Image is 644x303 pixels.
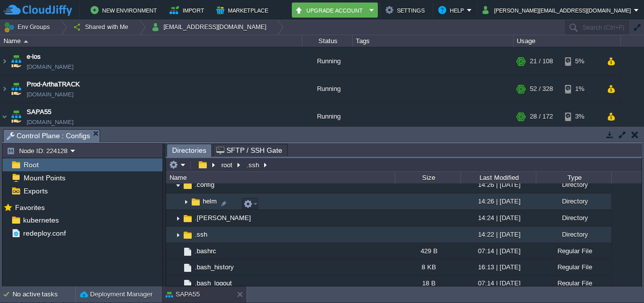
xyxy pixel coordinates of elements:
[201,197,218,206] span: helm
[1,48,9,75] img: AMDAwAAAACH5BAEAAAAALAAAAAABAAEAAAICRAEAOw==
[13,203,46,212] span: Favorites
[536,243,611,259] div: Regular File
[21,216,60,225] a: kubernetes
[182,230,193,241] img: AMDAwAAAACH5BAEAAAAALAAAAAABAAEAAAICRAEAOw==
[395,259,460,275] div: 8 KB
[9,103,23,130] img: AMDAwAAAACH5BAEAAAAALAAAAAABAAEAAAICRAEAOw==
[27,107,51,117] a: SAPA55
[385,4,428,16] button: Settings
[182,246,193,257] img: AMDAwAAAACH5BAEAAAAALAAAAAABAAEAAAICRAEAOw==
[27,79,80,89] span: Prod-ArthaTRACK
[190,196,201,208] img: AMDAwAAAACH5BAEAAAAALAAAAAABAAEAAAICRAEAOw==
[27,62,73,72] a: [DOMAIN_NAME]
[461,172,536,183] div: Last Modified
[537,172,611,183] div: Type
[460,275,536,291] div: 07:14 | [DATE]
[565,75,598,103] div: 1%
[4,4,72,17] img: CloudJiffy
[13,286,75,302] div: No active tasks
[22,186,49,195] a: Exports
[460,193,536,209] div: 14:26 | [DATE]
[9,75,23,103] img: AMDAwAAAACH5BAEAAAAALAAAAAABAAEAAAICRAEAOw==
[182,278,193,289] img: AMDAwAAAACH5BAEAAAAALAAAAAABAAEAAAICRAEAOw==
[565,48,598,75] div: 5%
[530,48,553,75] div: 21 / 108
[1,103,9,130] img: AMDAwAAAACH5BAEAAAAALAAAAAABAAEAAAICRAEAOw==
[182,194,190,210] img: AMDAwAAAACH5BAEAAAAALAAAAAABAAEAAAICRAEAOw==
[193,230,209,239] a: .ssh
[174,243,182,259] img: AMDAwAAAACH5BAEAAAAALAAAAAABAAEAAAICRAEAOw==
[193,279,233,287] a: .bash_logout
[4,20,53,34] button: Env Groups
[536,259,611,275] div: Regular File
[73,20,132,34] button: Shared with Me
[295,4,366,16] button: Upgrade Account
[460,259,536,275] div: 16:13 | [DATE]
[514,35,620,47] div: Usage
[1,75,9,103] img: AMDAwAAAACH5BAEAAAAALAAAAAABAAEAAAICRAEAOw==
[7,130,90,142] span: Control Plane : Configs
[1,35,302,47] div: Name
[174,177,182,193] img: AMDAwAAAACH5BAEAAAAALAAAAAABAAEAAAICRAEAOw==
[395,243,460,259] div: 429 B
[174,227,182,243] img: AMDAwAAAACH5BAEAAAAALAAAAAABAAEAAAICRAEAOw==
[530,103,553,130] div: 28 / 172
[80,289,152,299] button: Deployment Manager
[216,4,271,16] button: Marketplace
[91,4,160,16] button: New Environment
[216,144,282,156] span: SFTP / SSH Gate
[565,103,598,130] div: 3%
[170,4,207,16] button: Import
[193,180,216,189] a: .config
[302,103,353,130] div: Running
[24,40,28,43] img: AMDAwAAAACH5BAEAAAAALAAAAAABAAEAAAICRAEAOw==
[460,243,536,259] div: 07:14 | [DATE]
[13,204,46,212] a: Favorites
[166,289,200,299] button: SAPA55
[27,89,73,99] a: [DOMAIN_NAME]
[182,180,193,191] img: AMDAwAAAACH5BAEAAAAALAAAAAABAAEAAAICRAEAOw==
[21,229,67,238] a: redeploy.conf
[302,48,353,75] div: Running
[530,75,553,103] div: 52 / 328
[174,275,182,291] img: AMDAwAAAACH5BAEAAAAALAAAAAABAAEAAAICRAEAOw==
[166,158,641,172] input: Click to enter the path
[536,193,611,209] div: Directory
[9,48,23,75] img: AMDAwAAAACH5BAEAAAAALAAAAAABAAEAAAICRAEAOw==
[353,35,513,47] div: Tags
[22,173,67,182] a: Mount Points
[395,275,460,291] div: 18 B
[302,75,353,103] div: Running
[396,172,460,183] div: Size
[174,259,182,275] img: AMDAwAAAACH5BAEAAAAALAAAAAABAAEAAAICRAEAOw==
[182,213,193,224] img: AMDAwAAAACH5BAEAAAAALAAAAAABAAEAAAICRAEAOw==
[460,210,536,226] div: 14:24 | [DATE]
[182,262,193,273] img: AMDAwAAAACH5BAEAAAAALAAAAAABAAEAAAICRAEAOw==
[193,247,218,255] a: .bashrc
[536,177,611,192] div: Directory
[460,177,536,192] div: 14:26 | [DATE]
[193,263,235,271] a: .bash_history
[22,160,40,169] a: Root
[27,117,73,127] a: [DOMAIN_NAME]
[193,214,253,222] a: .[PERSON_NAME]
[27,52,41,62] a: e-los
[536,210,611,226] div: Directory
[245,160,262,169] button: .ssh
[7,146,70,155] button: Node ID: 224128
[482,4,634,16] button: [PERSON_NAME][EMAIL_ADDRESS][DOMAIN_NAME]
[151,20,270,34] button: [EMAIL_ADDRESS][DOMAIN_NAME]
[536,275,611,291] div: Regular File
